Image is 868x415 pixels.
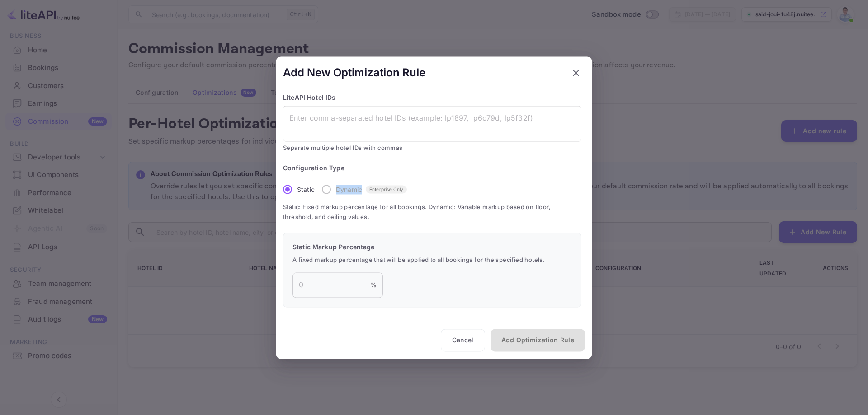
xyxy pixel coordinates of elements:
span: Separate multiple hotel IDs with commas [283,143,581,153]
p: Dynamic [336,185,362,194]
span: Static: Fixed markup percentage for all bookings. Dynamic: Variable markup based on floor, thresh... [283,203,581,222]
button: Cancel [441,329,485,351]
p: LiteAPI Hotel IDs [283,93,581,102]
span: Static [297,185,315,194]
input: 0 [292,272,370,298]
legend: Configuration Type [283,163,344,173]
span: Enterprise Only [366,186,407,193]
p: Static Markup Percentage [292,242,572,252]
span: A fixed markup percentage that will be applied to all bookings for the specified hotels. [292,256,572,266]
p: % [370,280,377,290]
h5: Add New Optimization Rule [283,65,425,80]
